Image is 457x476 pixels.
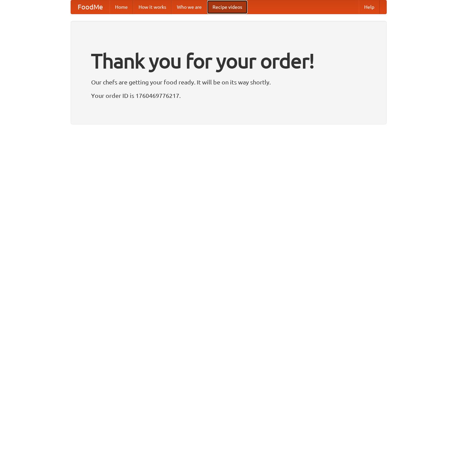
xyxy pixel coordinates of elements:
[91,90,366,101] p: Your order ID is 1760469776217.
[71,0,110,14] a: FoodMe
[91,45,366,77] h1: Thank you for your order!
[207,0,247,14] a: Recipe videos
[110,0,133,14] a: Home
[359,0,380,14] a: Help
[91,77,366,87] p: Our chefs are getting your food ready. It will be on its way shortly.
[172,0,207,14] a: Who we are
[133,0,172,14] a: How it works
